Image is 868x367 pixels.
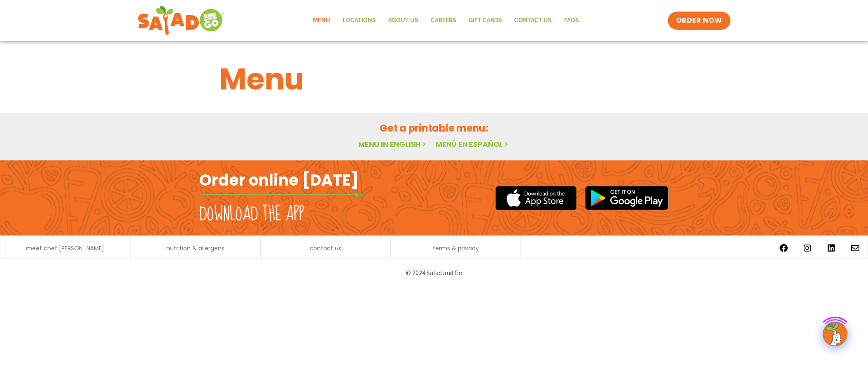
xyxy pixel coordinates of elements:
a: Menu in English [358,139,427,149]
a: Careers [425,11,462,30]
a: terms & privacy [433,245,479,251]
a: Menu [307,11,336,30]
h2: Order online [DATE] [199,170,359,190]
nav: Menu [307,11,585,30]
a: meet chef [PERSON_NAME] [26,245,104,251]
a: Locations [336,11,382,30]
span: ORDER NOW [676,16,722,26]
a: Contact Us [508,11,558,30]
img: google_play [585,186,669,210]
a: ORDER NOW [668,12,730,30]
h2: Download the app [199,203,304,226]
img: fork [199,193,364,197]
img: appstore [495,185,576,212]
h2: Get a printable menu: [219,121,649,135]
a: GIFT CARDS [462,11,508,30]
img: new-SAG-logo-768×292 [138,4,224,37]
a: About Us [382,11,425,30]
p: © 2024 Salad and Go [203,267,665,278]
a: Menú en español [436,139,510,149]
a: FAQs [558,11,585,30]
a: nutrition & allergens [166,245,224,251]
h1: Menu [219,57,649,101]
a: contact us [310,245,341,251]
